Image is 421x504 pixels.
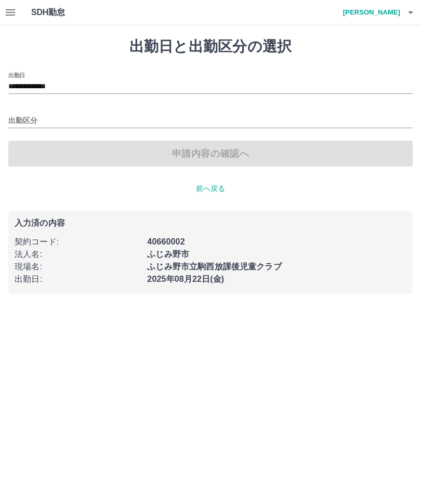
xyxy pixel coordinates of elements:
[147,262,281,271] b: ふじみ野市立駒西放課後児童クラブ
[8,38,413,56] h1: 出勤日と出勤区分の選択
[8,71,25,79] label: 出勤日
[147,237,185,246] b: 40660002
[15,248,141,261] p: 法人名 :
[15,261,141,273] p: 現場名 :
[15,273,141,285] p: 出勤日 :
[147,275,224,283] b: 2025年08月22日(金)
[15,219,406,227] p: 入力済の内容
[147,250,189,258] b: ふじみ野市
[15,236,141,248] p: 契約コード :
[8,183,413,194] p: 前へ戻る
